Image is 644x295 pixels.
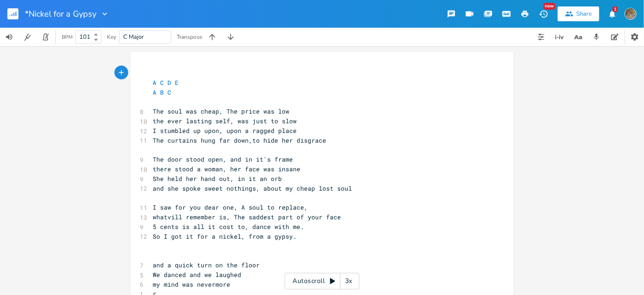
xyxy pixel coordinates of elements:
[534,6,553,22] button: New
[153,107,289,115] span: The soul was cheap, The price was low
[153,126,297,135] span: I stumbled up upon, upon a ragged place
[153,184,352,193] span: and she spoke sweet nothings, about my cheap lost soul
[62,35,72,40] div: BPM
[153,175,282,183] span: She held her hand out, in it an orb
[153,88,156,96] span: A
[153,136,326,144] span: The curtains hung far down,to hide her disgrace
[153,117,297,125] span: the ever lasting self, was just to slow
[153,261,260,269] span: and a quick turn on the floor
[613,6,618,12] div: 1
[340,273,357,289] div: 3x
[558,6,599,21] button: Share
[153,280,230,289] span: my mind was nevermore
[153,271,241,279] span: We danced and we laughed
[107,34,116,40] div: Key
[167,88,171,96] span: C
[625,8,637,20] img: dustindegase
[160,78,164,87] span: C
[153,165,300,173] span: there stood a woman, her face was insane
[603,6,621,22] button: 1
[123,33,144,41] span: C Major
[153,203,308,211] span: I saw for you dear one, A soul to replace,
[576,10,592,18] div: Share
[25,10,96,18] span: *Nickel for a Gypsy
[160,88,164,96] span: B
[153,223,304,231] span: 5 cents is all it cost to, dance with me.
[285,273,359,289] div: Autoscroll
[153,78,156,87] span: A
[543,3,555,10] div: New
[153,155,293,163] span: The door stood open, and in it's frame
[153,232,297,241] span: So I got it for a nickel, from a gypsy.
[153,213,341,221] span: whatvill remember is, The saddest part of your face
[177,34,202,40] div: Transpose
[175,78,179,87] span: E
[167,78,171,87] span: D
